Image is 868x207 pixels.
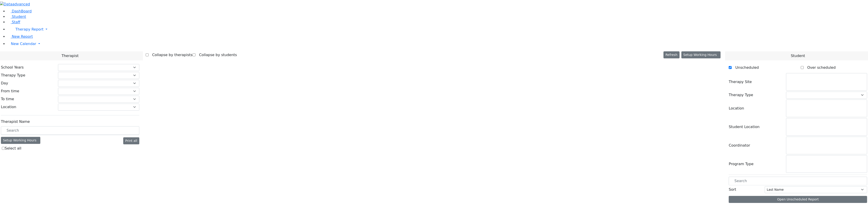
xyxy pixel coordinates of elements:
[7,39,868,48] a: New Calendar
[1,119,30,124] label: Therapist Name
[7,25,868,34] a: Therapy Report
[1,88,19,94] label: From time
[15,27,43,31] span: Therapy Report
[12,9,32,13] span: DashBoard
[1,81,8,86] label: Day
[729,79,752,85] label: Therapy Site
[11,42,36,46] span: New Calendar
[12,20,20,24] span: Staff
[7,20,20,24] a: Staff
[1,96,14,102] label: To time
[5,146,21,151] label: Select all
[729,187,736,192] label: Sort
[729,177,867,185] input: Search
[729,106,744,111] label: Location
[149,51,193,59] label: Collapse by therapists
[729,92,753,98] label: Therapy Type
[1,137,40,144] div: Setup Working Hours
[729,196,867,203] button: Open Unscheduled Report
[729,161,753,167] label: Program Type
[804,64,836,71] label: Over scheduled
[195,51,237,59] label: Collapse by students
[12,14,26,19] span: Student
[729,143,750,148] label: Coordinator
[7,14,26,19] a: Student
[729,124,759,130] label: Student Location
[7,34,33,39] a: New Report
[732,64,759,71] label: Unscheduled
[7,9,32,13] a: DashBoard
[1,104,16,110] label: Location
[1,65,24,70] label: School Years
[123,137,139,144] button: Print all
[663,51,680,58] button: Refresh
[12,34,33,39] span: New Report
[681,51,721,58] button: Setup Working Hours
[1,126,139,135] input: Search
[791,53,805,59] span: Student
[62,53,79,59] span: Therapist
[1,73,25,78] label: Therapy Type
